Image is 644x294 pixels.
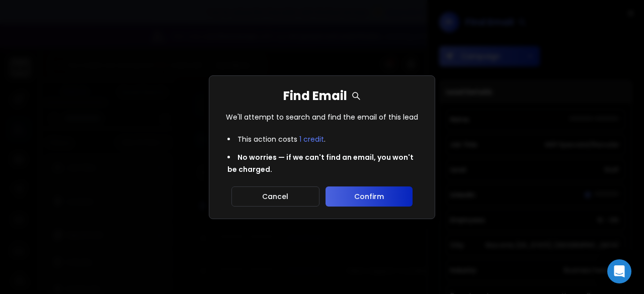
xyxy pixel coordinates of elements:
[221,148,423,178] li: No worries — if we can't find an email, you won't be charged.
[607,259,631,283] div: Open Intercom Messenger
[226,112,418,122] p: We'll attempt to search and find the email of this lead
[221,130,423,148] li: This action costs .
[326,186,413,207] button: Confirm
[299,134,324,144] span: 1 credit
[283,88,361,104] h1: Find Email
[231,186,319,207] button: Cancel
